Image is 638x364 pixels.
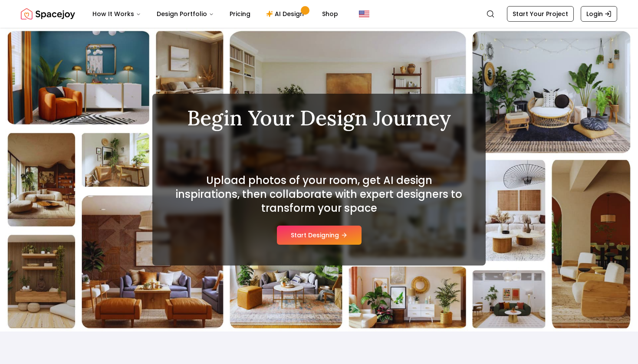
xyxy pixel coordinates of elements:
[259,5,313,23] a: AI Design
[581,6,617,22] a: Login
[173,108,465,128] h1: Begin Your Design Journey
[21,5,75,23] a: Spacejoy
[173,174,465,215] h2: Upload photos of your room, get AI design inspirations, then collaborate with expert designers to...
[86,5,345,23] nav: Main
[21,5,75,23] img: Spacejoy Logo
[277,226,362,245] button: Start Designing
[223,5,257,23] a: Pricing
[315,5,345,23] a: Shop
[86,5,148,23] button: How It Works
[150,5,221,23] button: Design Portfolio
[359,9,369,19] img: United States
[507,6,574,22] a: Start Your Project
